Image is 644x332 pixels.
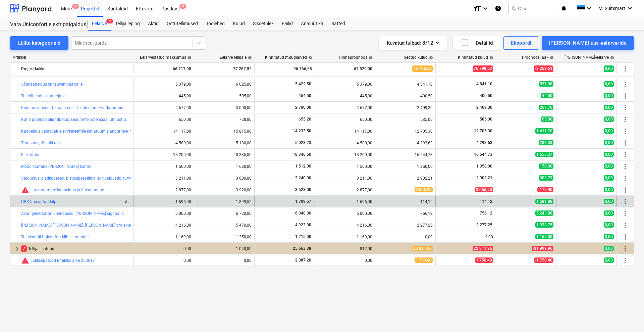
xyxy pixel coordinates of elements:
[598,6,625,11] span: M. Suitsmart
[294,176,312,180] span: 3 240,00
[378,211,433,216] div: 756,12
[292,152,312,157] span: 18 346,50
[537,187,553,192] span: -179,90
[604,210,614,216] span: 0,00
[144,17,163,31] div: Aktid
[621,80,629,88] span: Rohkem tegevusi
[197,176,252,181] div: 3 600,00
[438,235,493,239] div: 0,00
[511,6,517,11] span: search
[604,128,614,134] span: 0,00
[327,17,349,31] a: Sätted
[318,223,372,228] div: 4 216,00
[21,223,214,228] a: [PERSON_NAME] [PERSON_NAME], [PERSON_NAME] projekteerimise, programmeerimise ja käikuvõtmisega
[479,93,493,98] span: 400,50
[197,152,252,157] div: 20 385,00
[21,235,89,239] a: Toitekaabli Uniconfort kilbile toomine
[378,129,433,134] div: 12 705,30
[488,56,493,60] span: help
[412,65,433,72] span: 76 798,52
[378,164,433,169] div: 1 350,00
[476,105,493,110] span: 2 409,30
[137,199,191,204] div: 1 696,00
[137,176,191,181] div: 3 211,00
[621,233,629,241] span: Rohkem tegevusi
[604,175,614,181] span: 0,00
[476,223,493,227] span: 2 277,25
[197,94,252,98] div: 505,00
[137,82,191,87] div: 5 379,00
[473,65,493,72] span: 76 798,52
[202,17,229,31] a: Töölehed
[532,246,553,251] span: -21 999,96
[318,94,372,98] div: 445,00
[137,258,191,263] div: 0,00
[458,55,493,60] div: Kinnitatud kulud
[137,211,191,216] div: 6 000,00
[604,81,614,87] span: 0,00
[21,199,57,204] a: UPS Uniconfort kilpi
[621,127,629,135] span: Rohkem tegevusi
[10,21,80,28] div: Vara Uniconfort elektripaigaldus v1
[476,164,493,169] span: 1 350,00
[197,117,252,122] div: 728,00
[137,63,191,74] div: 66 717,00
[378,176,433,181] div: 2 902,21
[197,246,252,251] div: 1 040,00
[137,117,191,122] div: 650,00
[621,65,629,73] span: Rohkem tegevusi
[621,139,629,147] span: Rohkem tegevusi
[378,199,433,204] div: 114,12
[31,258,95,263] a: Lukksepatööd Emileks arve 250617
[10,55,134,60] div: Artikkel
[21,129,166,134] a: Kaabeldus vastavalt elektriskeemile katlaruumis anduritele, mootoritekaabeldus
[378,152,433,157] div: 16 544,73
[473,129,493,133] span: 12 705,30
[534,257,553,263] span: -1 750,40
[88,17,111,31] a: Eelarve9
[621,104,629,112] span: Rohkem tegevusi
[294,234,312,239] span: 1 215,00
[621,151,629,159] span: Rohkem tegevusi
[318,176,372,181] div: 3 211,00
[249,17,278,31] div: Sissetulek
[265,55,312,60] div: Kinnitatud müügiarved
[453,36,501,50] button: Detailid
[549,39,627,47] div: [PERSON_NAME] uus eelarverida
[476,140,493,145] span: 4 293,63
[318,141,372,145] div: 4 580,00
[535,222,553,228] span: 1 938,75
[307,56,312,60] span: help
[21,152,41,157] a: Elektritööd
[88,17,111,31] div: Eelarve
[415,187,433,192] span: 3 056,90
[106,19,113,23] span: 9
[539,163,553,169] span: 150,00
[604,199,614,204] span: 0,00
[197,82,252,87] div: 6 025,00
[18,39,60,47] div: Lülita kategooriaid
[541,116,553,122] span: 65,00
[137,246,191,251] div: 0,00
[21,94,66,98] a: Toiteühendus, materjalid
[539,140,553,145] span: 286,38
[21,82,83,87] a: Jõukaabeldus suitsuventilaatorile
[257,63,312,74] div: 96 766,58
[539,105,553,110] span: 267,70
[541,93,553,98] span: 44,50
[297,17,327,31] div: Analüütika
[604,152,614,157] span: 0,00
[294,164,312,169] span: 1 512,00
[565,55,614,60] div: [PERSON_NAME]-eelarve
[476,176,493,180] span: 2 902,21
[621,115,629,124] span: Rohkem tegevusi
[292,129,312,133] span: 14 233,50
[473,246,493,251] span: 22 811,96
[318,152,372,157] div: 18 200,00
[476,82,493,86] span: 4 841,10
[140,55,192,60] div: Eelarvestatud maksumus
[21,176,196,181] a: Valgustus, pistikupesad, pistikupesaliinid, exit valgustid, turvavalgustid, välivalgustus prožekt...
[163,17,202,31] a: Ostutellimused
[294,105,312,110] span: 2 700,00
